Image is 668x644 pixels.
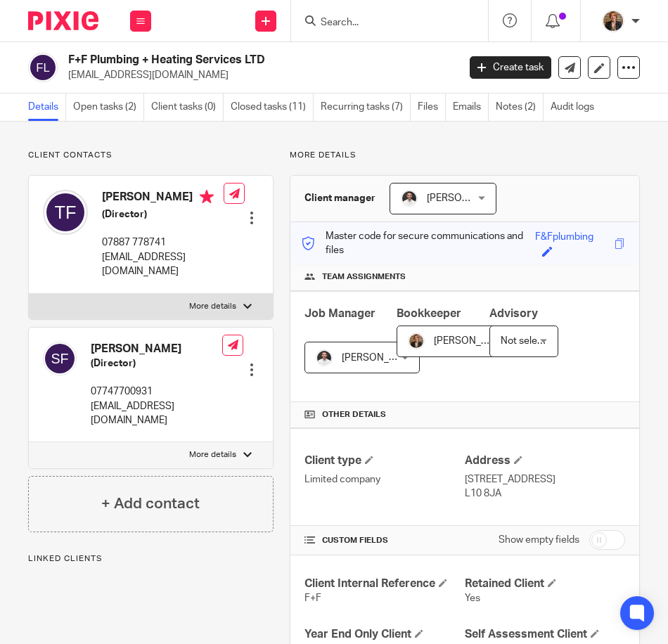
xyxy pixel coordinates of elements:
[304,535,465,546] h4: CUSTOM FIELDS
[321,94,411,121] a: Recurring tasks (7)
[434,336,511,346] span: [PERSON_NAME]
[304,577,465,591] h4: Client Internal Reference
[470,56,551,79] a: Create task
[231,94,314,121] a: Closed tasks (11)
[189,301,236,312] p: More details
[408,333,425,349] img: WhatsApp%20Image%202025-04-23%20at%2010.20.30_16e186ec.jpg
[28,94,66,121] a: Details
[304,472,465,487] p: Limited company
[496,94,544,121] a: Notes (2)
[290,150,640,161] p: More details
[322,271,406,283] span: Team assignments
[43,342,77,375] img: svg%3E
[28,11,98,30] img: Pixie
[535,230,593,246] div: F&Fplumbing
[453,94,489,121] a: Emails
[91,399,222,428] p: [EMAIL_ADDRESS][DOMAIN_NAME]
[304,453,465,468] h4: Client type
[304,308,375,319] span: Job Manager
[91,385,222,399] p: 07747700931
[68,53,373,67] h2: F+F Plumbing + Heating Services LTD
[465,487,625,501] p: L10 8JA
[465,453,625,468] h4: Address
[102,236,224,250] p: 07887 778741
[499,533,579,547] label: Show empty fields
[91,356,222,371] h5: (Director)
[200,190,214,204] i: Primary
[465,627,625,642] h4: Self Assessment Client
[304,593,321,603] span: F+F
[322,409,386,420] span: Other details
[102,250,224,279] p: [EMAIL_ADDRESS][DOMAIN_NAME]
[465,577,625,591] h4: Retained Client
[102,190,224,207] h4: [PERSON_NAME]
[91,342,222,356] h4: [PERSON_NAME]
[465,593,480,603] span: Yes
[418,94,446,121] a: Files
[397,308,461,319] span: Bookkeeper
[489,308,538,319] span: Advisory
[319,17,446,30] input: Search
[551,94,601,121] a: Audit logs
[602,10,624,32] img: WhatsApp%20Image%202025-04-23%20at%2010.20.30_16e186ec.jpg
[304,191,375,205] h3: Client manager
[304,627,465,642] h4: Year End Only Client
[28,150,274,161] p: Client contacts
[316,349,333,366] img: dom%20slack.jpg
[73,94,144,121] a: Open tasks (2)
[465,472,625,487] p: [STREET_ADDRESS]
[301,229,535,258] p: Master code for secure communications and files
[401,190,418,207] img: dom%20slack.jpg
[43,190,88,235] img: svg%3E
[68,68,449,82] p: [EMAIL_ADDRESS][DOMAIN_NAME]
[151,94,224,121] a: Client tasks (0)
[342,353,419,363] span: [PERSON_NAME]
[101,493,200,515] h4: + Add contact
[28,53,58,82] img: svg%3E
[501,336,558,346] span: Not selected
[427,193,504,203] span: [PERSON_NAME]
[28,553,274,565] p: Linked clients
[189,449,236,461] p: More details
[102,207,224,221] h5: (Director)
